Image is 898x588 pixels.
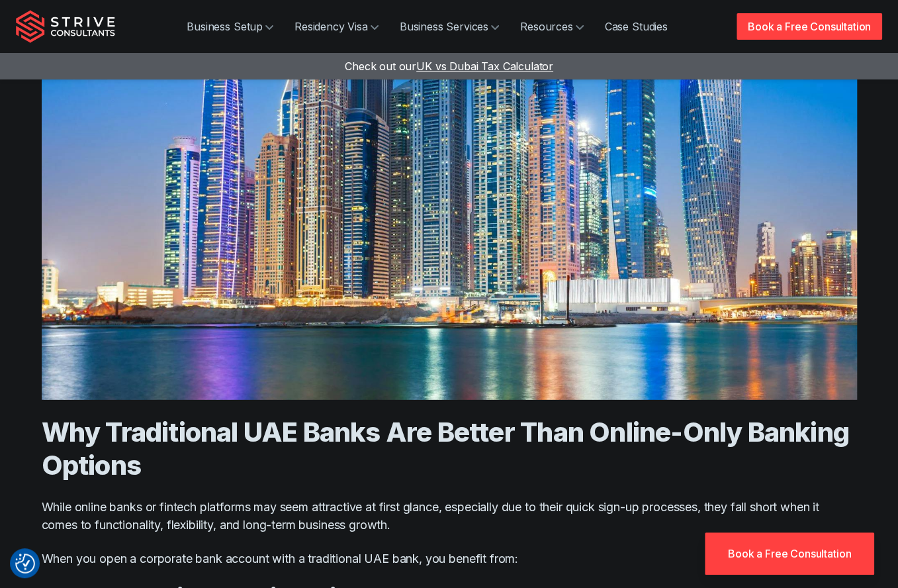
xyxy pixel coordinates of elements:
a: Book a Free Consultation [737,13,882,40]
a: Resources [510,13,594,40]
img: Revisit consent button [15,554,35,573]
a: Business Setup [176,13,284,40]
span: UK vs Dubai Tax Calculator [416,60,553,73]
a: Case Studies [594,13,678,40]
img: Strive Consultants [16,10,115,43]
p: While online banks or fintech platforms may seem attractive at first glance, especially due to th... [42,498,857,534]
a: Check out ourUK vs Dubai Tax Calculator [345,60,553,73]
h2: Why Traditional UAE Banks Are Better Than Online-Only Banking Options [42,416,857,482]
a: Residency Visa [284,13,389,40]
button: Consent Preferences [15,554,35,573]
a: Business Services [389,13,510,40]
a: Book a Free Consultation [705,532,874,575]
p: When you open a corporate bank account with a traditional UAE bank, you benefit from: [42,550,857,567]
